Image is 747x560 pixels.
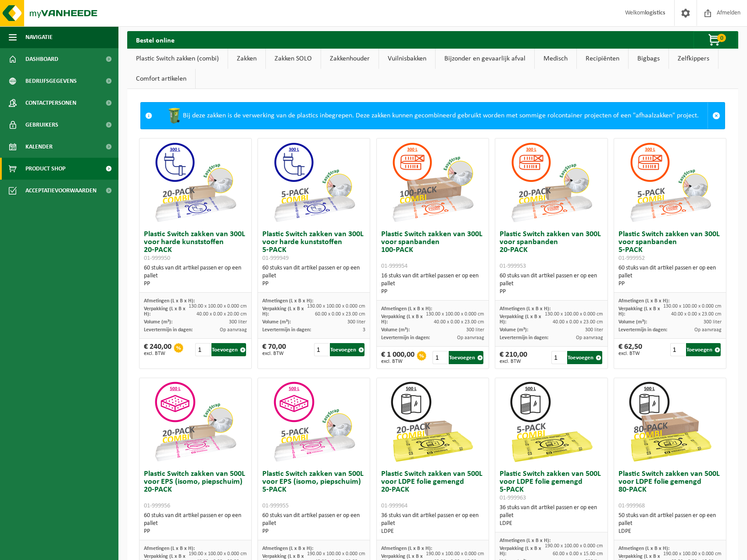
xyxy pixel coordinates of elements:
[618,512,722,535] div: 50 stuks van dit artikel passen er op een pallet
[618,319,647,325] span: Volume (m³):
[270,378,358,466] img: 01-999955
[500,314,541,325] span: Verpakking (L x B x H):
[195,343,210,356] input: 1
[262,319,291,325] span: Volume (m³):
[577,49,628,69] a: Recipiënten
[551,351,566,364] input: 1
[618,327,667,333] span: Levertermijn in dagen:
[618,470,722,510] h3: Plastic Switch zakken van 500L voor LDPE folie gemengd 80-PACK
[449,351,483,364] button: Toevoegen
[686,343,721,356] button: Toevoegen
[144,298,195,304] span: Afmetingen (L x B x H):
[127,49,228,69] a: Plastic Switch zakken (combi)
[708,103,725,129] a: Sluit melding
[500,288,603,296] div: PP
[262,306,304,317] span: Verpakking (L x B x H):
[381,263,407,269] span: 01-999954
[717,34,726,42] span: 0
[618,255,645,262] span: 01-999952
[535,49,576,69] a: Medisch
[270,138,358,226] img: 01-999949
[500,470,603,502] h3: Plastic Switch zakken van 500L voor LDPE folie gemengd 5-PACK
[228,49,265,69] a: Zakken
[618,351,642,356] span: excl. BTW
[500,504,603,528] div: 36 stuks van dit artikel passen er op een pallet
[157,103,708,129] div: Bij deze zakken is de verwerking van de plastics inbegrepen. Deze zakken kunnen gecombineerd gebr...
[379,49,435,69] a: Vuilnisbakken
[585,327,603,333] span: 300 liter
[363,327,365,333] span: 3
[381,503,407,509] span: 01-999964
[618,230,722,262] h3: Plastic Switch zakken van 300L voor spanbanden 5-PACK
[381,359,415,364] span: excl. BTW
[381,528,484,535] div: LDPE
[197,312,247,317] span: 40.00 x 0.00 x 20.00 cm
[618,280,722,288] div: PP
[321,49,379,69] a: Zakkenhouder
[626,378,714,466] img: 01-999968
[671,312,722,317] span: 40.00 x 0.00 x 23.00 cm
[25,158,65,180] span: Product Shop
[553,319,603,325] span: 40.00 x 0.00 x 23.00 cm
[381,272,484,296] div: 16 stuks van dit artikel passen er op een pallet
[315,312,365,317] span: 60.00 x 0.00 x 23.00 cm
[567,351,602,364] button: Toevoegen
[670,343,685,356] input: 1
[127,31,183,48] h2: Bestel online
[500,306,550,312] span: Afmetingen (L x B x H):
[189,304,247,309] span: 130.00 x 100.00 x 0.000 cm
[576,335,603,340] span: Op aanvraag
[426,312,484,317] span: 130.00 x 100.00 x 0.000 cm
[669,49,718,69] a: Zelfkippers
[663,304,722,309] span: 130.00 x 100.00 x 0.000 cm
[500,520,603,528] div: LDPE
[25,92,76,114] span: Contactpersonen
[381,306,432,312] span: Afmetingen (L x B x H):
[381,512,484,535] div: 36 stuks van dit artikel passen er op een pallet
[262,230,365,262] h3: Plastic Switch zakken van 300L voor harde kunststoffen 5-PACK
[25,114,58,136] span: Gebruikers
[500,351,527,364] div: € 210,00
[500,230,603,270] h3: Plastic Switch zakken van 300L voor spanbanden 20-PACK
[618,546,669,551] span: Afmetingen (L x B x H):
[500,335,548,340] span: Levertermijn in dagen:
[262,546,313,551] span: Afmetingen (L x B x H):
[144,255,170,262] span: 01-999950
[144,503,170,509] span: 01-999956
[663,551,722,556] span: 190.00 x 100.00 x 0.000 cm
[618,298,669,304] span: Afmetingen (L x B x H):
[262,512,365,535] div: 60 stuks van dit artikel passen er op een pallet
[645,10,665,16] strong: logistics
[144,343,172,356] div: € 240,00
[144,264,247,288] div: 60 stuks van dit artikel passen er op een pallet
[262,280,365,288] div: PP
[25,26,53,48] span: Navigatie
[693,31,737,49] button: 0
[25,136,53,158] span: Kalender
[626,138,714,226] img: 01-999952
[500,538,550,543] span: Afmetingen (L x B x H):
[500,546,541,556] span: Verpakking (L x B x H):
[262,298,313,304] span: Afmetingen (L x B x H):
[229,319,247,325] span: 300 liter
[381,470,484,510] h3: Plastic Switch zakken van 500L voor LDPE folie gemengd 20-PACK
[381,288,484,296] div: PP
[220,327,247,333] span: Op aanvraag
[436,49,534,69] a: Bijzonder en gevaarlijk afval
[307,551,365,556] span: 190.00 x 100.00 x 0.000 cm
[144,512,247,535] div: 60 stuks van dit artikel passen er op een pallet
[508,138,595,226] img: 01-999953
[25,48,58,70] span: Dashboard
[144,230,247,262] h3: Plastic Switch zakken van 300L voor harde kunststoffen 20-PACK
[508,378,595,466] img: 01-999963
[144,470,247,510] h3: Plastic Switch zakken van 500L voor EPS (isomo, piepschuim) 20-PACK
[165,107,183,124] img: WB-0240-HPE-GN-50.png
[262,470,365,510] h3: Plastic Switch zakken van 500L voor EPS (isomo, piepschuim) 5-PACK
[389,378,476,466] img: 01-999964
[25,180,97,202] span: Acceptatievoorwaarden
[618,343,642,356] div: € 62,50
[144,351,172,356] span: excl. BTW
[144,528,247,535] div: PP
[500,327,528,333] span: Volume (m³):
[262,255,289,262] span: 01-999949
